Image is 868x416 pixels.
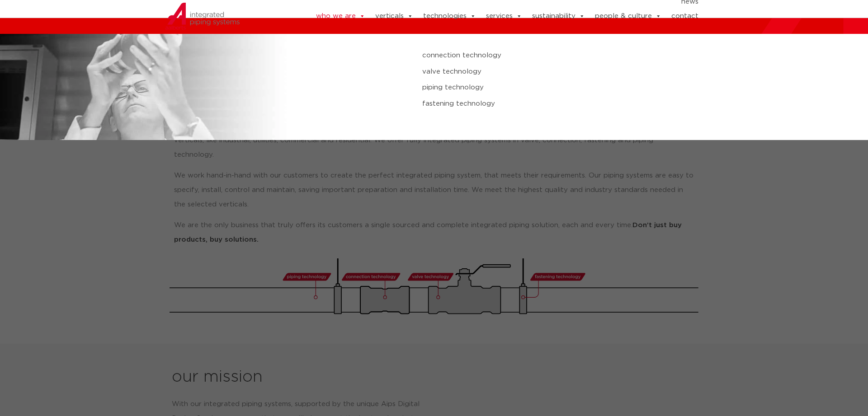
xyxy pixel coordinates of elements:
[174,119,694,162] p: Aalberts integrated piping systems engineers the most advanced integrated piping systems for the ...
[671,7,698,25] a: contact
[316,7,365,25] a: who we are
[422,98,748,110] a: fastening technology
[486,7,522,25] a: services
[422,50,748,61] a: connection technology
[172,366,437,388] h2: our mission
[423,7,476,25] a: technologies
[375,7,413,25] a: verticals
[422,66,748,78] a: valve technology
[532,7,585,25] a: sustainability
[174,218,694,247] p: We are the only business that truly offers its customers a single sourced and complete integrated...
[595,7,661,25] a: people & culture
[422,82,748,93] a: piping technology
[174,168,694,212] p: We work hand-in-hand with our customers to create the perfect integrated piping system, that meet...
